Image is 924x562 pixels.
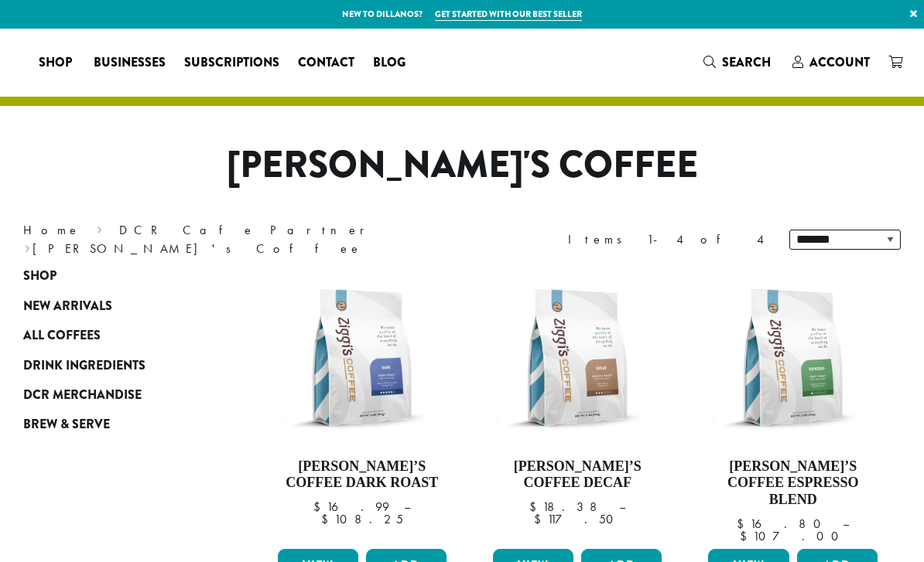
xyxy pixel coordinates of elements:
[23,415,110,434] span: Brew & Serve
[23,356,145,376] span: Drink Ingredients
[740,528,753,544] span: $
[23,221,439,258] nav: Breadcrumb
[23,380,208,410] a: DCR Merchandise
[29,50,84,75] a: Shop
[94,53,166,73] span: Businesses
[704,458,881,509] h4: [PERSON_NAME]’s Coffee Espresso Blend
[529,499,542,515] span: $
[704,269,881,445] img: Ziggis-Espresso-Blend-12-oz.png
[23,321,208,350] a: All Coffees
[23,410,208,439] a: Brew & Serve
[435,8,582,21] a: Get started with our best seller
[404,499,410,515] span: –
[97,216,102,240] span: ›
[321,511,334,527] span: $
[704,269,881,542] a: [PERSON_NAME]’s Coffee Espresso Blend
[274,458,450,492] h4: [PERSON_NAME]’s Coffee Dark Roast
[25,234,30,258] span: ›
[298,53,354,73] span: Contact
[23,267,56,286] span: Shop
[843,516,849,532] span: –
[313,499,389,515] bdi: 16.99
[23,222,80,238] a: Home
[12,143,912,188] h1: [PERSON_NAME]'s Coffee
[489,458,666,492] h4: [PERSON_NAME]’s Coffee Decaf
[534,511,621,527] bdi: 117.50
[722,53,771,71] span: Search
[737,516,828,532] bdi: 16.80
[273,269,450,445] img: Ziggis-Dark-Blend-12-oz.png
[737,516,750,532] span: $
[809,53,870,71] span: Account
[529,499,604,515] bdi: 18.38
[23,326,101,346] span: All Coffees
[23,350,208,380] a: Drink Ingredients
[39,53,72,73] span: Shop
[184,53,279,73] span: Subscriptions
[23,386,142,405] span: DCR Merchandise
[489,269,666,542] a: [PERSON_NAME]’s Coffee Decaf
[534,511,547,527] span: $
[274,269,450,542] a: [PERSON_NAME]’s Coffee Dark Roast
[489,269,666,445] img: Ziggis-Decaf-Blend-12-oz.png
[23,261,208,291] a: Shop
[619,499,625,515] span: –
[740,528,846,544] bdi: 107.00
[568,230,766,249] div: Items 1-4 of 4
[119,222,375,238] a: DCR Cafe Partner
[373,53,406,73] span: Blog
[23,291,208,321] a: New Arrivals
[313,499,327,515] span: $
[23,297,112,316] span: New Arrivals
[694,49,783,75] a: Search
[321,511,403,527] bdi: 108.25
